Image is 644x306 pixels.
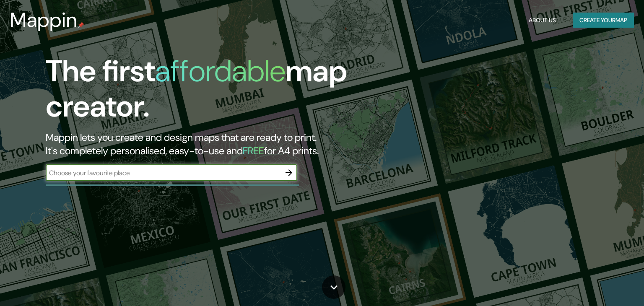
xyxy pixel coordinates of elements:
[573,13,634,28] button: Create yourmap
[155,52,286,91] h1: affordable
[243,144,264,157] h5: FREE
[10,8,78,32] h3: Mappin
[46,131,368,158] h2: Mappin lets you create and design maps that are ready to print. It's completely personalised, eas...
[525,13,559,28] button: About Us
[46,54,368,131] h1: The first map creator.
[78,22,84,29] img: mappin-pin
[46,168,280,178] input: Choose your favourite place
